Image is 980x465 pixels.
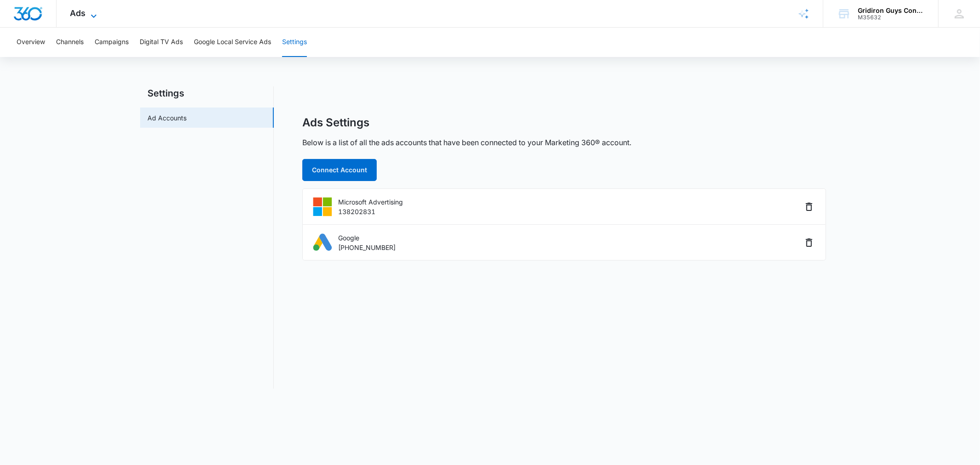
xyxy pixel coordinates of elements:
p: [PHONE_NUMBER] [338,243,396,252]
div: account name [858,7,925,14]
h1: Ads Settings [302,116,369,130]
span: Ads [70,8,86,18]
button: Settings [282,28,307,57]
button: Campaigns [95,28,129,57]
button: Channels [56,28,84,57]
button: Digital TV Ads [140,28,183,57]
button: Overview [17,28,45,57]
button: Connect Account [302,159,377,181]
a: Ad Accounts [147,113,187,123]
div: account id [858,14,925,21]
button: Google Local Service Ads [194,28,271,57]
p: Microsoft Advertising [338,197,403,207]
p: Below is a list of all the ads accounts that have been connected to your Marketing 360® account. [302,137,631,148]
img: logo-bingAds.svg [312,196,333,217]
p: Google [338,233,396,243]
img: logo-googleAds.svg [312,232,333,253]
p: 138202831 [338,207,403,216]
h2: Settings [140,86,274,100]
